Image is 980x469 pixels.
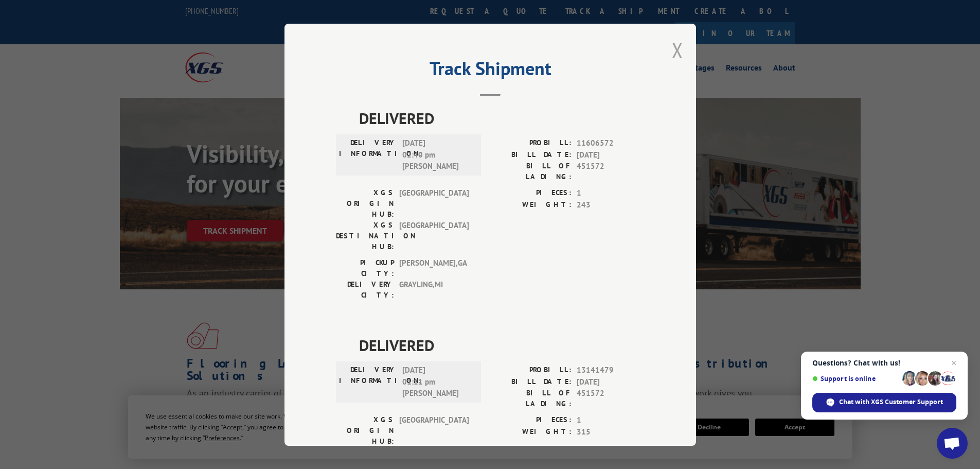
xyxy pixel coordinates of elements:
label: XGS ORIGIN HUB: [336,414,394,447]
span: [GEOGRAPHIC_DATA] [399,187,469,220]
label: BILL DATE: [490,149,572,161]
label: WEIGHT: [490,426,572,438]
span: 243 [577,199,645,211]
button: Close modal [672,37,683,64]
span: [DATE] [577,376,645,388]
label: DELIVERY INFORMATION: [339,364,397,399]
label: PIECES: [490,414,572,426]
label: PROBILL: [490,364,572,376]
span: DELIVERED [359,107,645,130]
label: XGS DESTINATION HUB: [336,220,394,252]
span: [GEOGRAPHIC_DATA] [399,220,469,252]
label: PROBILL: [490,137,572,149]
span: Chat with XGS Customer Support [839,397,943,407]
div: Chat with XGS Customer Support [812,393,956,412]
span: 315 [577,426,645,438]
h2: Track Shipment [336,61,645,81]
label: PICKUP CITY: [336,257,394,279]
div: Open chat [937,428,968,459]
label: BILL OF LADING: [490,388,572,409]
span: Questions? Chat with us! [812,359,956,367]
span: 1 [577,414,645,426]
span: 1 [577,187,645,199]
span: GRAYLING , MI [399,279,469,301]
label: BILL OF LADING: [490,161,572,182]
span: DELIVERED [359,334,645,357]
label: DELIVERY INFORMATION: [339,137,397,172]
span: [DATE] 02:40 pm [PERSON_NAME] [402,137,472,172]
label: WEIGHT: [490,199,572,211]
span: 13141479 [577,364,645,376]
label: DELIVERY CITY: [336,279,394,301]
span: [GEOGRAPHIC_DATA] [399,414,469,447]
span: 11606572 [577,137,645,149]
span: [PERSON_NAME] , GA [399,257,469,279]
label: BILL DATE: [490,376,572,388]
span: [DATE] [577,149,645,161]
label: PIECES: [490,187,572,199]
label: XGS ORIGIN HUB: [336,187,394,220]
span: 451572 [577,161,645,182]
span: Support is online [812,375,899,383]
span: [DATE] 01:11 pm [PERSON_NAME] [402,364,472,399]
span: Close chat [948,357,960,369]
span: 451572 [577,388,645,409]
